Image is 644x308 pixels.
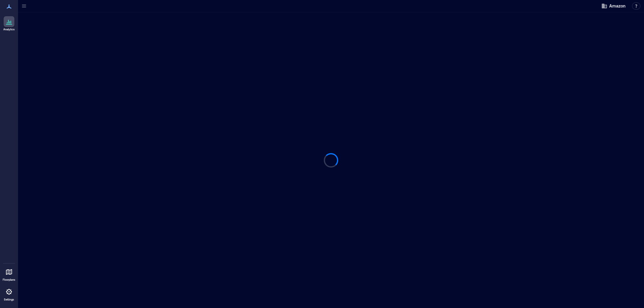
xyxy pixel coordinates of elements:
[600,1,627,11] button: Amazon
[4,298,14,301] p: Settings
[609,3,625,9] span: Amazon
[2,14,17,33] a: Analytics
[3,28,15,31] p: Analytics
[2,285,16,303] a: Settings
[1,265,17,283] a: Floorplans
[3,278,15,282] p: Floorplans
